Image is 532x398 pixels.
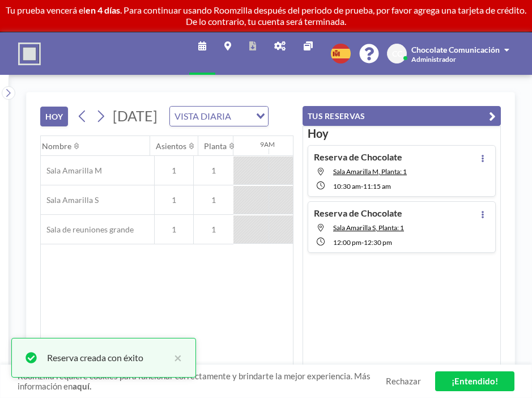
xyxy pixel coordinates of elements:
[435,371,514,391] a: ¡Entendido!
[260,140,275,149] div: 9AM
[333,167,407,176] span: Sala Amarilla M, Planta: 1
[42,141,71,151] div: Nombre
[170,107,268,126] div: Search for option
[172,109,233,124] span: VISTA DIARIA
[41,195,99,205] span: Sala Amarilla S
[155,195,193,205] span: 1
[47,351,168,365] div: Reserva creada con éxito
[363,182,391,190] span: 11:15 AM
[314,208,402,219] h4: Reserva de Chocolate
[411,55,456,63] span: Administrador
[386,376,421,387] a: Rechazar
[194,195,233,205] span: 1
[333,238,361,247] span: 12:00 PM
[40,107,68,126] button: HOY
[41,166,102,176] span: Sala Amarilla M
[155,166,193,176] span: 1
[204,141,227,151] div: Planta
[194,225,233,235] span: 1
[411,45,500,54] span: Chocolate Comunicación
[361,182,363,190] span: -
[155,225,193,235] span: 1
[392,49,402,59] span: CC
[235,109,249,124] input: Search for option
[364,238,392,247] span: 12:30 PM
[156,141,186,151] div: Asientos
[194,166,233,176] span: 1
[333,182,361,190] span: 10:30 AM
[168,351,182,365] button: close
[18,371,386,392] span: Roomzilla requiere cookies para funcionar correctamente y brindarte la mejor experiencia. Más inf...
[314,151,402,163] h4: Reserva de Chocolate
[361,238,364,247] span: -
[303,106,501,126] button: TUS RESERVAS
[113,107,158,124] span: [DATE]
[18,43,41,65] img: organization-logo
[73,381,91,391] a: aquí.
[41,225,134,235] span: Sala de reuniones grande
[333,223,404,232] span: Sala Amarilla S, Planta: 1
[86,5,120,15] b: en 4 días
[308,126,496,141] h3: Hoy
